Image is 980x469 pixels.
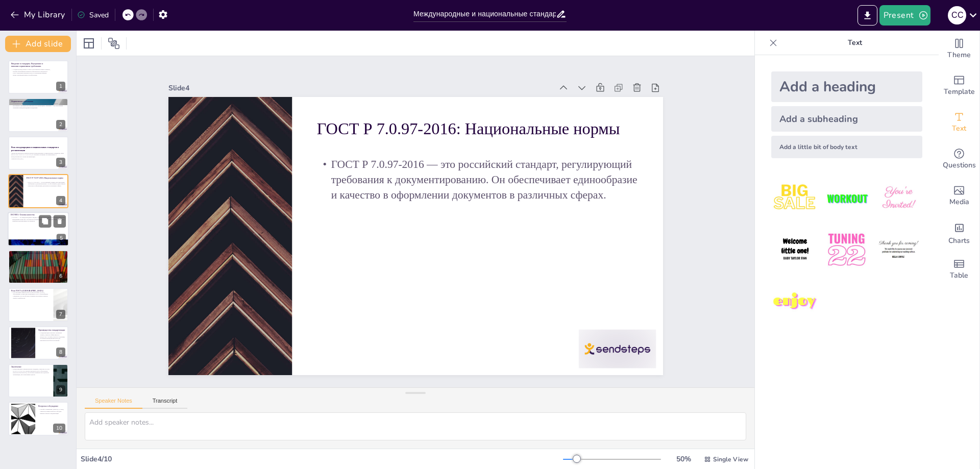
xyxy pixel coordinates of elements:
div: 7 [56,310,65,319]
button: Speaker Notes [85,398,142,409]
div: 9 [56,385,65,394]
div: Add a table [939,251,979,288]
p: Нормативные требования включают как внутренние, так и внешние стандарты. Внутренние требования ра... [11,103,65,108]
span: Theme [947,50,971,61]
p: ГОСТ Р 7.0.97-2016 — это российский стандарт, регулирующий требования к документированию. Он обес... [26,181,65,187]
div: 8 [8,326,68,360]
button: Export to PowerPoint [857,5,877,26]
div: 10 [8,402,68,435]
div: 1 [8,60,68,94]
span: Template [944,86,975,97]
p: Введение в стандарты. Внутренние и внешние нормативные требования. [11,62,51,68]
p: ГОСТ Р 7.0.97-2016: Национальные нормы [371,82,660,262]
img: 3.jpeg [875,175,922,222]
div: 1 [56,82,65,91]
input: Insert title [413,7,556,21]
p: Стандартизация позволяет уменьшить затраты, повысить эффективность процессов и улучшить качество ... [38,332,65,341]
p: Спасибо за внимание! [PERSON_NAME] ответить на ваши вопросы и обсудить важные аспекты стандартиза... [38,408,65,414]
p: Вопросы и обсуждение [38,404,65,407]
p: Международные стандарты, такие как ISO 9001, способствуют интеграции организаций в глобальную эко... [11,254,65,259]
div: 2 [8,98,68,132]
p: ГОСТы играют важную роль в [GEOGRAPHIC_DATA], обеспечивая соответствие продукции и услуг установл... [11,291,51,299]
button: Transcript [142,398,188,409]
p: Преимущества стандартизации [38,328,65,331]
div: Add text boxes [939,104,979,141]
div: Add a little bit of body text [771,136,922,158]
p: Влияние международных стандартов [11,252,65,255]
div: Slide 4 / 10 [81,454,563,464]
div: Change the overall theme [939,31,979,67]
img: 5.jpeg [823,226,870,274]
span: Table [950,270,968,281]
div: Add images, graphics, shapes or video [939,178,979,214]
button: My Library [8,7,69,23]
div: Layout [81,35,97,52]
span: Charts [948,235,970,246]
p: ISO 9001: Основы качества [11,213,66,216]
div: Add a subheading [771,106,922,132]
button: Present [879,5,930,26]
div: 8 [56,348,65,357]
strong: Роль международных и национальных стандартов в регламентации [11,146,59,151]
img: 1.jpeg [771,175,819,222]
p: Нормативные требования [11,100,65,103]
p: Данная презентация посвящена анализу международных и национальных стандартов, таких как ISO 9001 ... [11,152,65,158]
div: 5 [57,234,66,243]
p: Роль ГОСТ в [GEOGRAPHIC_DATA] [11,289,51,292]
p: Международные и национальные стандарты, такие как ISO 9001 и ГОСТ Р 7.0.97-2016, играют ключевую ... [11,368,51,376]
img: 6.jpeg [875,226,922,274]
span: Single View [713,455,748,463]
div: 4 [8,174,68,208]
div: Add ready made slides [939,67,979,104]
button: Add slide [5,36,71,52]
div: 3 [56,158,65,167]
div: 10 [53,424,65,433]
div: Saved [77,10,109,20]
div: 4 [56,196,65,205]
p: ГОСТ Р 7.0.97-2016 — это российский стандарт, регулирующий требования к документированию. Он обес... [339,116,641,316]
div: 9 [8,364,68,398]
img: 7.jpeg [771,278,819,326]
button: С С [948,5,966,26]
div: 7 [8,288,68,322]
button: Duplicate Slide [39,215,51,227]
img: 2.jpeg [823,175,870,222]
div: Get real-time input from your audience [939,141,979,178]
div: 6 [56,271,65,281]
div: 2 [56,120,65,129]
p: ISO 9001 — это международный стандарт, который устанавливает требования к системам менеджмента ка... [11,216,66,222]
p: ГОСТ Р 7.0.97-2016: Национальные нормы [26,177,65,180]
button: Delete Slide [54,215,66,227]
p: Generated with [URL] [11,158,65,160]
div: С С [948,6,966,24]
p: Стандарты представляют собой согласованные нормы и правила, которые обеспечивают качество и безоп... [11,68,51,76]
div: 6 [8,250,68,284]
span: Position [108,37,120,50]
div: 50 % [671,454,696,464]
div: Add charts and graphs [939,214,979,251]
span: Media [949,196,969,208]
p: Text [781,31,928,55]
span: Text [952,123,966,134]
span: Questions [943,160,976,171]
div: 3 [8,136,68,170]
img: 4.jpeg [771,226,819,274]
div: Add a heading [771,71,922,102]
div: 5 [8,212,69,246]
p: Заключение [11,365,51,368]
